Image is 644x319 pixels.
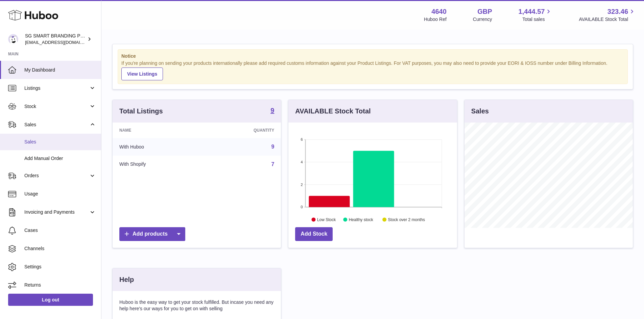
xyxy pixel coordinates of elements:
span: [EMAIL_ADDRESS][DOMAIN_NAME] [25,39,99,45]
span: My Dashboard [24,67,96,73]
text: 4 [301,160,303,164]
a: Log out [8,294,93,306]
p: Huboo is the easy way to get your stock fulfilled. But incase you need any help here's our ways f... [119,299,274,312]
a: Add Stock [295,227,333,241]
div: Currency [473,16,492,23]
a: 323.46 AVAILABLE Stock Total [579,7,636,23]
text: 2 [301,182,303,186]
a: 9 [270,107,274,115]
text: Healthy stock [349,217,374,222]
span: Usage [24,191,96,197]
span: Invoicing and Payments [24,209,89,215]
text: Low Stock [317,217,336,222]
img: internalAdmin-4640@internal.huboo.com [8,34,18,44]
strong: 4640 [431,7,447,16]
span: Orders [24,172,89,179]
text: 6 [301,137,303,141]
td: With Shopify [113,156,204,173]
span: Sales [24,122,89,128]
span: Channels [24,245,96,252]
h3: Sales [471,107,489,116]
a: 9 [271,144,274,150]
a: 7 [271,161,274,167]
span: Listings [24,85,89,91]
th: Quantity [204,123,281,138]
h3: Total Listings [119,107,163,116]
span: 323.46 [607,7,628,16]
strong: Notice [121,53,624,59]
text: 0 [301,205,303,209]
span: Add Manual Order [24,155,96,162]
span: Sales [24,139,96,145]
a: 1,444.57 Total sales [519,7,553,23]
a: View Listings [121,68,163,80]
span: AVAILABLE Stock Total [579,16,636,23]
span: Returns [24,282,96,288]
strong: 9 [270,107,274,114]
span: Cases [24,227,96,234]
h3: AVAILABLE Stock Total [295,107,371,116]
span: Settings [24,264,96,270]
strong: GBP [477,7,492,16]
div: Huboo Ref [424,16,447,23]
span: 1,444.57 [519,7,545,16]
div: If you're planning on sending your products internationally please add required customs informati... [121,60,624,80]
h3: Help [119,275,134,284]
th: Name [113,123,204,138]
text: Stock over 2 months [388,217,425,222]
a: Add products [119,227,185,241]
span: Stock [24,103,89,110]
span: Total sales [522,16,552,23]
div: SG SMART BRANDING PTE. LTD. [25,33,86,46]
td: With Huboo [113,138,204,156]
